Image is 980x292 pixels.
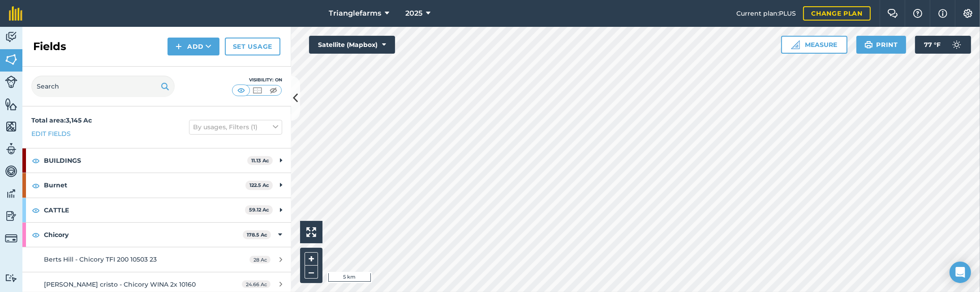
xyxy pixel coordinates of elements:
[247,232,267,238] strong: 178.5 Ac
[44,255,157,263] span: Berts Hill - Chicory TFI 200 10503 23
[5,209,17,223] img: svg+xml;base64,PD94bWwgdmVyc2lvbj0iMS4wIiBlbmNvZGluZz0idXRmLTgiPz4KPCEtLSBHZW5lcmF0b3I6IEFkb2JlIE...
[22,223,291,247] div: Chicory178.5 Ac
[781,36,847,54] button: Measure
[252,86,263,95] img: svg+xml;base64,PHN2ZyB4bWxucz0iaHR0cDovL3d3dy53My5vcmcvMjAwMC9zdmciIHdpZHRoPSI1MCIgaGVpZ2h0PSI0MC...
[5,76,17,88] img: svg+xml;base64,PD94bWwgdmVyc2lvbj0iMS4wIiBlbmNvZGluZz0idXRmLTgiPz4KPCEtLSBHZW5lcmF0b3I6IEFkb2JlIE...
[9,6,22,21] img: fieldmargin Logo
[306,227,316,237] img: Four arrows, one pointing top left, one top right, one bottom right and the last bottom left
[948,36,966,54] img: svg+xml;base64,PD94bWwgdmVyc2lvbj0iMS4wIiBlbmNvZGluZz0idXRmLTgiPz4KPCEtLSBHZW5lcmF0b3I6IEFkb2JlIE...
[161,81,169,92] img: svg+xml;base64,PHN2ZyB4bWxucz0iaHR0cDovL3d3dy53My5vcmcvMjAwMC9zdmciIHdpZHRoPSIxOSIgaGVpZ2h0PSIyNC...
[225,38,280,55] a: Set usage
[5,232,17,245] img: svg+xml;base64,PD94bWwgdmVyc2lvbj0iMS4wIiBlbmNvZGluZz0idXRmLTgiPz4KPCEtLSBHZW5lcmF0b3I6IEFkb2JlIE...
[864,39,873,50] img: svg+xml;base64,PHN2ZyB4bWxucz0iaHR0cDovL3d3dy53My5vcmcvMjAwMC9zdmciIHdpZHRoPSIxOSIgaGVpZ2h0PSIyNC...
[249,182,269,188] strong: 122.5 Ac
[251,157,269,164] strong: 11.13 Ac
[32,155,40,166] img: svg+xml;base64,PHN2ZyB4bWxucz0iaHR0cDovL3d3dy53My5vcmcvMjAwMC9zdmciIHdpZHRoPSIxOCIgaGVpZ2h0PSIyNC...
[5,187,17,200] img: svg+xml;base64,PD94bWwgdmVyc2lvbj0iMS4wIiBlbmNvZGluZz0idXRmLTgiPz4KPCEtLSBHZW5lcmF0b3I6IEFkb2JlIE...
[249,207,269,213] strong: 59.12 Ac
[5,30,17,44] img: svg+xml;base64,PD94bWwgdmVyc2lvbj0iMS4wIiBlbmNvZGluZz0idXRmLTgiPz4KPCEtLSBHZW5lcmF0b3I6IEFkb2JlIE...
[44,173,245,197] strong: Burnet
[938,8,947,19] img: svg+xml;base64,PHN2ZyB4bWxucz0iaHR0cDovL3d3dy53My5vcmcvMjAwMC9zdmciIHdpZHRoPSIxNyIgaGVpZ2h0PSIxNy...
[915,36,971,54] button: 77 °F
[22,148,291,173] div: BUILDINGS11.13 Ac
[236,86,247,95] img: svg+xml;base64,PHN2ZyB4bWxucz0iaHR0cDovL3d3dy53My5vcmcvMjAwMC9zdmciIHdpZHRoPSI1MCIgaGVpZ2h0PSI0MC...
[242,280,271,288] span: 24.66 Ac
[189,120,282,134] button: By usages, Filters (1)
[305,252,318,266] button: +
[176,41,182,52] img: svg+xml;base64,PHN2ZyB4bWxucz0iaHR0cDovL3d3dy53My5vcmcvMjAwMC9zdmciIHdpZHRoPSIxNCIgaGVpZ2h0PSIyNC...
[887,9,898,18] img: Two speech bubbles overlapping with the left bubble in the forefront
[31,116,92,124] strong: Total area : 3,145 Ac
[309,36,395,54] button: Satellite (Mapbox)
[5,142,17,156] img: svg+xml;base64,PD94bWwgdmVyc2lvbj0iMS4wIiBlbmNvZGluZz0idXRmLTgiPz4KPCEtLSBHZW5lcmF0b3I6IEFkb2JlIE...
[736,8,796,18] span: Current plan : PLUS
[32,180,40,191] img: svg+xml;base64,PHN2ZyB4bWxucz0iaHR0cDovL3d3dy53My5vcmcvMjAwMC9zdmciIHdpZHRoPSIxOCIgaGVpZ2h0PSIyNC...
[22,247,291,271] a: Berts Hill - Chicory TFI 200 10503 2328 Ac
[5,120,17,133] img: svg+xml;base64,PHN2ZyB4bWxucz0iaHR0cDovL3d3dy53My5vcmcvMjAwMC9zdmciIHdpZHRoPSI1NiIgaGVpZ2h0PSI2MC...
[232,76,282,84] div: Visibility: On
[950,262,971,283] div: Open Intercom Messenger
[305,266,318,279] button: –
[22,198,291,222] div: CATTLE59.12 Ac
[44,148,247,173] strong: BUILDINGS
[5,97,17,111] img: svg+xml;base64,PHN2ZyB4bWxucz0iaHR0cDovL3d3dy53My5vcmcvMjAwMC9zdmciIHdpZHRoPSI1NiIgaGVpZ2h0PSI2MC...
[963,9,973,18] img: A cog icon
[31,129,71,139] a: Edit fields
[31,76,175,97] input: Search
[856,36,907,54] button: Print
[5,274,17,282] img: svg+xml;base64,PD94bWwgdmVyc2lvbj0iMS4wIiBlbmNvZGluZz0idXRmLTgiPz4KPCEtLSBHZW5lcmF0b3I6IEFkb2JlIE...
[912,9,923,18] img: A question mark icon
[44,223,243,247] strong: Chicory
[44,280,196,288] span: [PERSON_NAME] cristo - Chicory WINA 2x 10160
[249,256,271,263] span: 28 Ac
[22,173,291,197] div: Burnet122.5 Ac
[405,8,422,19] span: 2025
[329,8,381,19] span: Trianglefarms
[44,198,245,222] strong: CATTLE
[5,53,17,66] img: svg+xml;base64,PHN2ZyB4bWxucz0iaHR0cDovL3d3dy53My5vcmcvMjAwMC9zdmciIHdpZHRoPSI1NiIgaGVpZ2h0PSI2MC...
[5,165,17,178] img: svg+xml;base64,PD94bWwgdmVyc2lvbj0iMS4wIiBlbmNvZGluZz0idXRmLTgiPz4KPCEtLSBHZW5lcmF0b3I6IEFkb2JlIE...
[924,36,941,54] span: 77 ° F
[32,205,40,216] img: svg+xml;base64,PHN2ZyB4bWxucz0iaHR0cDovL3d3dy53My5vcmcvMjAwMC9zdmciIHdpZHRoPSIxOCIgaGVpZ2h0PSIyNC...
[268,86,279,95] img: svg+xml;base64,PHN2ZyB4bWxucz0iaHR0cDovL3d3dy53My5vcmcvMjAwMC9zdmciIHdpZHRoPSI1MCIgaGVpZ2h0PSI0MC...
[791,40,800,49] img: Ruler icon
[168,38,219,55] button: Add
[33,39,66,54] h2: Fields
[32,229,40,240] img: svg+xml;base64,PHN2ZyB4bWxucz0iaHR0cDovL3d3dy53My5vcmcvMjAwMC9zdmciIHdpZHRoPSIxOCIgaGVpZ2h0PSIyNC...
[803,6,871,21] a: Change plan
